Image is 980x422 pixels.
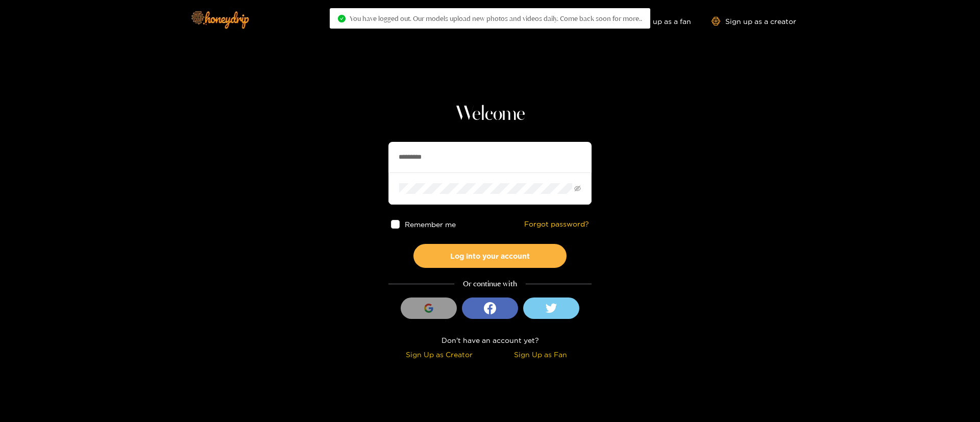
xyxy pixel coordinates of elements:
div: Don't have an account yet? [388,334,592,346]
span: check-circle [338,15,346,22]
span: Remember me [405,220,456,228]
a: Sign up as a creator [712,17,796,26]
a: Forgot password? [524,220,589,229]
h1: Welcome [388,102,592,127]
div: Sign Up as Creator [391,349,487,360]
span: You have logged out. Our models upload new photos and videos daily. Come back soon for more.. [350,14,642,22]
span: eye-invisible [574,185,581,192]
div: Sign Up as Fan [493,349,589,360]
a: Sign up as a fan [621,17,691,26]
button: Log into your account [413,244,567,268]
div: Or continue with [388,278,592,290]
